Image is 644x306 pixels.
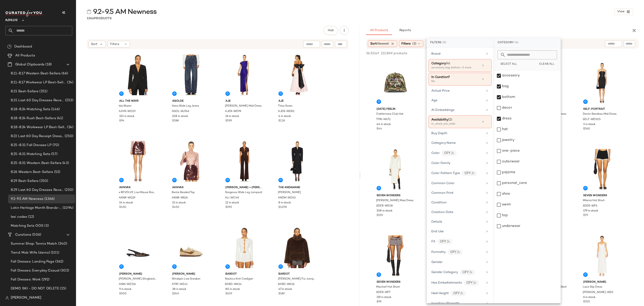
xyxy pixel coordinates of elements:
[38,89,47,94] span: (251)
[431,250,446,254] span: Formality
[447,249,463,255] div: CFY
[119,119,124,123] span: $94
[583,123,595,127] span: 3 in stock
[119,205,126,209] span: $450
[425,147,470,192] img: SDER-WD39_V1.jpg
[448,118,452,121] span: (2)
[222,225,267,270] img: BARD-WK34_V1.jpg
[583,291,613,295] span: [PERSON_NAME]-WD2
[225,292,232,296] span: $109
[431,89,450,93] span: Actual Price
[431,99,437,102] span: Age
[225,277,253,281] span: Nautico Knit Cardigan
[470,271,472,274] img: ai.DGldD1NL.svg
[583,280,621,284] span: [PERSON_NAME]
[431,292,449,295] span: Heel Height
[457,251,460,253] img: ai.DGldD1NL.svg
[376,112,403,116] span: Cattlemans Club Hat
[431,201,447,204] span: Condition
[377,127,382,131] span: $44
[425,60,470,106] img: TFRI-MA73_V1.jpg
[431,240,435,243] span: Fit
[431,182,455,185] span: Common Color
[278,205,287,209] span: $1.07K
[583,199,605,203] span: Milenia Hot Short
[498,61,520,67] button: Select All
[53,170,60,175] span: (52)
[464,280,479,286] div: CFY
[15,53,35,58] span: All Products
[376,204,393,208] span: SDER-WD38
[11,295,41,301] span: [PERSON_NAME]
[580,60,625,106] img: SELF-WD305_V1.jpg
[172,191,195,195] span: Bente Beaded Top
[278,287,292,291] span: 47 in stock
[119,282,136,287] span: ANIN-WZ156
[373,233,418,278] img: SDER-WF7_V1.jpg
[41,277,50,282] span: (292)
[278,119,285,123] span: $1.1K
[373,60,418,106] img: TFRI-MA72_V1.jpg
[437,239,452,244] div: CFY
[278,292,285,296] span: $189
[278,191,301,195] span: [PERSON_NAME]
[11,268,59,273] span: Fall Dresses: Everyday Casual
[66,80,73,85] span: (24)
[401,41,411,46] span: Filters
[64,187,73,193] span: (250)
[451,152,454,154] img: ai.DGldD1NL.svg
[119,277,157,281] span: [PERSON_NAME] Slingback Pump
[87,16,112,21] div: Products
[50,107,60,112] span: (146)
[275,139,320,184] img: ANDM-WO10_V1.jpg
[50,152,57,157] span: (57)
[278,196,296,200] span: ANDM-WO10
[169,139,214,184] img: AKNR-WS24_V1.jpg
[377,213,383,218] span: $159
[328,29,334,32] span: Hub
[225,272,263,276] span: Bardot
[11,116,56,121] span: 8.18-8.24 Rush Best-Sellers
[225,114,239,119] span: 16 in stock
[172,292,179,296] span: $240
[11,259,54,264] span: Fall Dresses: Landing Page
[11,89,38,94] span: 8.15 Best-Sellers
[431,132,447,135] span: Buy Depth
[169,52,214,97] img: AGOL-WJ746_V1.jpg
[536,61,557,67] button: Clear All
[460,269,475,275] div: CFY
[11,286,59,291] span: DEMO SKI - DO NOT DELETE
[222,52,267,97] img: AJER-WD78_V1.jpg
[64,134,73,139] span: (250)
[225,196,239,200] span: ALI-WC48
[11,161,61,166] span: 8.25-8.31 Western Best-Sellers
[172,114,188,119] span: 108 in stock
[376,118,391,122] span: TFRI-MA72
[515,41,519,45] span: (4)
[5,10,43,17] img: cfy_white_logo.C9jOOHJF.svg
[370,29,388,32] span: All Products
[431,108,454,112] span: AI Embeddings
[172,201,186,205] span: 15 in stock
[377,42,389,45] span: Newest
[377,209,392,213] span: 108 in stock
[11,125,66,130] span: 8.18-8.24 Workwear LP Best-Sellers
[59,286,66,291] span: (15)
[11,80,66,85] span: 8.11-8.17 Workwear LP Best-Sellers
[119,292,127,296] span: $500
[278,186,316,190] span: The Andamane
[460,292,463,295] img: ai.DGldD1NL.svg
[431,230,444,233] span: End Use
[583,107,621,111] span: self-portrait
[172,186,210,190] span: AKNVAS
[462,170,477,176] div: CFY
[583,213,588,218] span: $79
[11,205,62,211] span: Latin Heritage Month Brands- DO NOT DELETE
[11,250,50,255] span: Trend: Mob Wife (demo)
[431,141,456,145] span: Category Name
[366,51,379,56] span: 36,521 of
[324,26,338,35] button: Hub
[225,287,240,291] span: 80 in stock
[11,241,57,246] span: Summer Shop: Tennis Match
[225,186,263,190] span: [PERSON_NAME] + [PERSON_NAME]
